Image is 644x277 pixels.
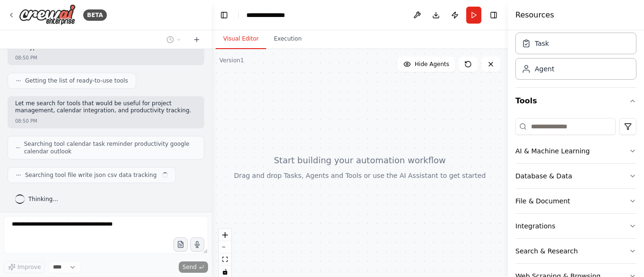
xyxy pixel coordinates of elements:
img: Logo [19,4,76,25]
button: AI & Machine Learning [515,139,636,163]
button: Click to speak your automation idea [190,237,204,252]
span: Improve [17,263,41,271]
div: Version 1 [219,57,244,64]
button: Upload files [174,237,188,252]
div: 08:50 PM [15,118,37,125]
span: Searching tool calendar task reminder productivity google calendar outlook [24,140,196,155]
p: Let me search for tools that would be useful for project management, calendar integration, and pr... [15,100,197,115]
div: File & Document [515,196,570,206]
div: Crew [515,29,636,87]
div: Database & Data [515,171,572,181]
button: Search & Research [515,239,636,263]
button: Tools [515,88,636,114]
div: Integrations [515,221,555,231]
button: Integrations [515,214,636,238]
button: Improve [4,261,45,273]
button: Execution [266,29,309,49]
button: fit view [219,253,231,266]
div: Agent [535,64,554,74]
button: Hide Agents [398,57,455,72]
div: AI & Machine Learning [515,146,590,156]
div: Search & Research [515,246,578,256]
button: Switch to previous chat [163,34,185,45]
span: Searching tool file write json csv data tracking [25,171,157,179]
button: zoom in [219,229,231,241]
div: Task [535,39,549,48]
button: Start a new chat [189,34,204,45]
h4: Resources [515,9,554,21]
button: Visual Editor [216,29,266,49]
nav: breadcrumb [246,10,296,20]
div: 08:50 PM [15,54,37,61]
button: File & Document [515,189,636,213]
span: Hide Agents [415,60,449,68]
span: Getting the list of ready-to-use tools [25,77,128,84]
button: Hide left sidebar [218,8,231,22]
button: Database & Data [515,164,636,188]
div: BETA [83,9,107,21]
button: zoom out [219,241,231,253]
button: Hide right sidebar [487,8,500,22]
span: Thinking... [28,195,58,203]
button: Send [179,261,208,273]
span: Send [183,263,197,271]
